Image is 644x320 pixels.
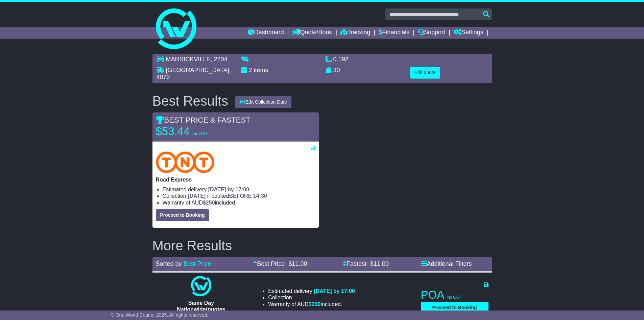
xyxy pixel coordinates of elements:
span: 11.00 [292,260,307,267]
button: Edit quote [410,67,440,79]
li: Warranty of AUD included. [268,301,355,307]
span: , 2204 [211,56,228,63]
span: Same Day Nationwide(quotes take 0.5-1 hour) [177,300,225,319]
span: BEFORE [229,193,252,199]
span: 250 [312,301,321,307]
a: Quote/Book [292,27,332,39]
a: Best Price- $11.00 [253,260,307,267]
span: items [254,67,268,73]
span: 250 [206,200,215,206]
a: Additional Filters [421,260,472,267]
button: Edit Collection Date [235,96,291,108]
span: [DATE] by 17:00 [208,187,249,192]
span: Sorted by [156,260,182,267]
span: 14:30 [253,193,267,199]
a: Fastest- $11.00 [343,260,389,267]
span: BEST PRICE & FASTEST [156,116,251,124]
li: Estimated delivery [268,288,355,294]
button: Proceed to Booking [156,209,209,221]
span: [DATE] by 17:00 [314,288,355,294]
li: Collection [163,193,315,199]
li: Estimated delivery [163,186,315,193]
span: [GEOGRAPHIC_DATA] [166,67,229,73]
h2: More Results [152,238,492,253]
p: Road Express [156,176,315,183]
a: Settings [454,27,483,39]
a: Best Price [184,260,211,267]
span: [DATE] [188,193,206,199]
span: 0.192 [333,56,349,63]
li: Warranty of AUD included. [163,199,315,206]
div: Best Results [149,93,232,108]
p: $53.44 [156,125,240,138]
a: Support [418,27,445,39]
a: Dashboard [248,27,284,39]
span: 11.00 [374,260,389,267]
span: © One World Courier 2025. All rights reserved. [111,312,209,318]
button: Proceed to Booking [421,302,488,314]
span: 30 [333,67,340,73]
span: $ [203,200,215,206]
span: MARRICKVILLE [166,56,211,63]
li: Collection [268,294,355,301]
span: inc GST [193,131,208,136]
a: Financials [379,27,409,39]
span: - $ [366,260,389,267]
p: POA [421,288,488,302]
span: , 4072 [157,67,231,81]
img: One World Courier: Same Day Nationwide(quotes take 0.5-1 hour) [191,276,211,296]
a: Tracking [340,27,370,39]
img: TNT Domestic: Road Express [156,151,215,173]
span: 2 [249,67,252,73]
span: $ [309,301,321,307]
span: - $ [285,260,307,267]
span: if booked [188,193,267,199]
span: inc GST [447,295,461,300]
